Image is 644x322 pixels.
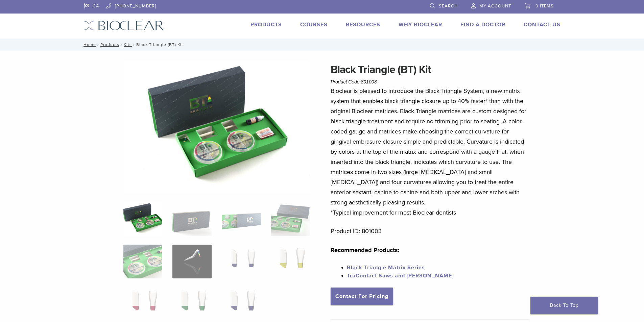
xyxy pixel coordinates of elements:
[300,21,328,28] a: Courses
[331,288,393,305] a: Contact For Pricing
[399,21,442,28] a: Why Bioclear
[347,272,454,279] a: TruContact Saws and [PERSON_NAME]
[479,3,511,9] span: My Account
[123,61,310,193] img: Intro Black Triangle Kit-6 - Copy
[172,287,211,321] img: Black Triangle (BT) Kit - Image 10
[331,79,377,84] span: Product Code:
[222,287,261,321] img: Black Triangle (BT) Kit - Image 11
[172,245,211,278] img: Black Triangle (BT) Kit - Image 6
[222,202,261,236] img: Black Triangle (BT) Kit - Image 3
[331,226,529,236] p: Product ID: 801003
[132,43,136,46] span: /
[271,202,310,236] img: Black Triangle (BT) Kit - Image 4
[530,297,598,314] a: Back To Top
[347,264,425,271] a: Black Triangle Matrix Series
[79,39,566,51] nav: Black Triangle (BT) Kit
[439,3,458,9] span: Search
[331,61,529,78] h1: Black Triangle (BT) Kit
[84,21,164,30] img: Bioclear
[222,245,261,278] img: Black Triangle (BT) Kit - Image 7
[96,43,100,46] span: /
[119,43,124,46] span: /
[331,86,529,218] p: Bioclear is pleased to introduce the Black Triangle System, a new matrix system that enables blac...
[123,202,162,236] img: Intro-Black-Triangle-Kit-6-Copy-e1548792917662-324x324.jpg
[81,42,96,47] a: Home
[124,42,132,47] a: Kits
[172,202,211,236] img: Black Triangle (BT) Kit - Image 2
[123,245,162,278] img: Black Triangle (BT) Kit - Image 5
[251,21,282,28] a: Products
[123,287,162,321] img: Black Triangle (BT) Kit - Image 9
[271,245,310,278] img: Black Triangle (BT) Kit - Image 8
[331,246,400,254] strong: Recommended Products:
[346,21,380,28] a: Resources
[460,21,505,28] a: Find A Doctor
[100,42,119,47] a: Products
[361,79,377,84] span: 801003
[524,21,560,28] a: Contact Us
[535,3,554,9] span: 0 items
